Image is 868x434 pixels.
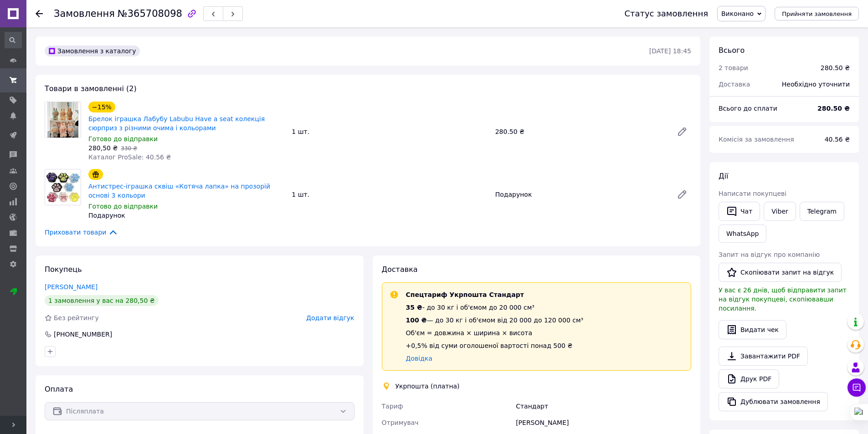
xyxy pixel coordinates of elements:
[719,251,820,258] span: Запит на відгук про компанію
[719,369,779,388] a: Друк PDF
[45,385,73,393] span: Оплата
[719,202,760,221] button: Чат
[406,291,524,298] span: Спецтариф Укрпошта Стандарт
[406,341,584,350] div: +0,5% від суми оголошеної вартості понад 500 ₴
[673,185,691,204] a: Редагувати
[45,283,98,291] a: [PERSON_NAME]
[45,84,137,93] span: Товари в замовленні (2)
[719,81,750,88] span: Доставка
[673,123,691,141] a: Редагувати
[406,316,584,325] div: — до 30 кг і об'ємом від 20 000 до 120 000 см³
[719,286,847,312] span: У вас є 26 днів, щоб відправити запит на відгук покупцеві, скопіювавши посилання.
[719,392,828,411] button: Дублювати замовлення
[719,172,728,180] span: Дії
[306,314,354,322] span: Додати відгук
[492,188,669,201] div: Подарунок
[54,314,99,322] span: Без рейтингу
[406,328,584,337] div: Об'єм = довжина × ширина × висота
[721,10,754,17] span: Виконано
[514,414,693,431] div: [PERSON_NAME]
[825,136,850,143] span: 40.56 ₴
[782,10,852,17] span: Прийняти замовлення
[719,225,766,243] a: WhatsApp
[817,105,850,112] b: 280.50 ₴
[492,125,669,138] div: 280.50 ₴
[53,330,113,339] div: [PHONE_NUMBER]
[382,265,418,274] span: Доставка
[719,46,745,55] span: Всього
[121,145,137,152] span: 330 ₴
[88,144,118,152] span: 280,50 ₴
[847,378,866,397] button: Чат з покупцем
[88,115,265,132] a: Брелок іграшка Лабубу Labubu Have a seat колекція сюрприз з різними очима і кольорами
[649,47,691,55] time: [DATE] 18:45
[36,9,43,18] div: Повернутися назад
[88,102,115,112] div: −15%
[719,64,748,71] span: 2 товари
[624,9,708,18] div: Статус замовлення
[719,320,786,339] button: Видати чек
[45,295,159,306] div: 1 замовлення у вас на 280,50 ₴
[88,183,270,199] a: Антистрес-іграшка сквіш «Котяча лапка» на прозорій основі 3 кольори
[47,102,79,138] img: Брелок іграшка Лабубу Labubu Have a seat колекція сюрприз з різними очима і кольорами
[719,136,794,143] span: Комісія за замовлення
[382,403,403,410] span: Тариф
[406,304,422,311] span: 35 ₴
[776,74,855,94] div: Необхідно уточнити
[719,105,777,112] span: Всього до сплати
[406,317,427,324] span: 100 ₴
[406,355,432,362] a: Довідка
[88,211,284,220] div: Подарунок
[288,188,491,201] div: 1 шт.
[719,263,842,282] button: Скопіювати запит на відгук
[514,398,693,414] div: Стандарт
[45,265,82,274] span: Покупець
[382,419,419,426] span: Отримувач
[393,382,462,391] div: Укрпошта (платна)
[821,63,850,72] div: 280.50 ₴
[45,46,140,56] div: Замовлення з каталогу
[45,227,118,237] span: Приховати товари
[88,135,158,143] span: Готово до відправки
[118,8,182,19] span: №365708098
[88,153,171,161] span: Каталог ProSale: 40.56 ₴
[775,7,859,20] button: Прийняти замовлення
[88,203,158,210] span: Готово до відправки
[800,202,844,221] a: Telegram
[719,190,786,197] span: Написати покупцеві
[288,125,491,138] div: 1 шт.
[719,347,808,366] a: Завантажити PDF
[764,202,796,221] a: Viber
[45,171,81,204] img: Антистрес-іграшка сквіш «Котяча лапка» на прозорій основі 3 кольори
[406,303,584,312] div: - до 30 кг і об'ємом до 20 000 см³
[54,8,115,19] span: Замовлення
